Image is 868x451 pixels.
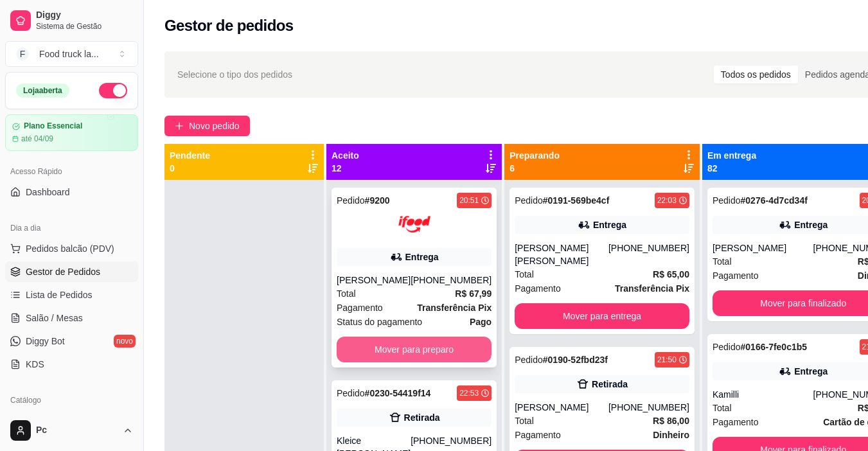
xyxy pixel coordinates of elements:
strong: Transferência Pix [417,303,492,313]
div: 20:51 [459,195,479,206]
strong: # 0191-569be4cf [543,195,610,206]
span: Pagamento [515,281,561,296]
strong: R$ 65,00 [653,269,689,279]
strong: Dinheiro [653,430,689,440]
div: [PERSON_NAME] [713,242,813,254]
strong: # 0190-52fbd23f [543,355,608,365]
p: 6 [509,162,560,175]
div: [PERSON_NAME] [337,274,411,287]
div: Entrega [593,218,626,231]
div: [PHONE_NUMBER] [411,274,492,287]
a: DiggySistema de Gestão [5,5,138,36]
button: Novo pedido [164,116,250,136]
span: Pc [36,425,118,436]
a: Plano Essencialaté 04/09 [5,114,138,151]
p: 82 [707,162,756,175]
div: Kamilli [713,388,813,401]
a: Diggy Botnovo [5,331,138,351]
span: F [16,48,29,60]
span: Pedidos balcão (PDV) [26,242,114,255]
a: Lista de Pedidos [5,285,138,305]
strong: # 0230-54419f14 [365,388,431,398]
div: [PERSON_NAME] [515,401,608,414]
button: Select a team [5,41,138,67]
button: Alterar Status [99,83,127,98]
a: Dashboard [5,182,138,202]
strong: # 0276-4d7cd34f [741,195,808,206]
span: plus [175,121,184,130]
span: Pagamento [515,428,561,442]
div: Dia a dia [5,218,138,238]
p: Aceito [332,149,359,162]
a: Gestor de Pedidos [5,261,138,282]
article: Plano Essencial [24,121,82,131]
button: Pc [5,415,138,446]
span: Lista de Pedidos [26,288,93,301]
span: KDS [26,358,44,371]
span: Novo pedido [189,119,240,133]
p: Em entrega [707,149,756,162]
strong: Transferência Pix [615,283,689,294]
span: Pedido [515,355,543,365]
button: Pedidos balcão (PDV) [5,238,138,259]
span: Pedido [713,195,741,206]
div: Retirada [404,411,440,424]
span: Pagamento [713,415,759,429]
strong: # 0166-7fe0c1b5 [741,342,808,352]
span: Pedido [337,195,365,206]
article: até 04/09 [21,134,53,144]
div: Todos os pedidos [714,66,798,84]
span: Gestor de Pedidos [26,265,100,278]
p: 0 [170,162,210,175]
img: ifood [398,208,430,240]
div: Loja aberta [16,84,69,98]
strong: R$ 86,00 [653,416,689,426]
div: Acesso Rápido [5,161,138,182]
div: Entrega [794,218,828,231]
div: Entrega [405,251,439,263]
span: Diggy [36,10,133,21]
div: Catálogo [5,390,138,411]
span: Salão / Mesas [26,312,83,324]
span: Status do pagamento [337,315,422,329]
span: Diggy Bot [26,335,65,348]
div: [PERSON_NAME] [PERSON_NAME] [515,242,608,267]
strong: # 9200 [365,195,390,206]
span: Total [515,414,534,428]
strong: Pago [470,317,492,327]
div: [PHONE_NUMBER] [608,401,689,414]
p: 12 [332,162,359,175]
p: Pendente [170,149,210,162]
div: [PHONE_NUMBER] [608,242,689,267]
span: Pedido [337,388,365,398]
a: KDS [5,354,138,375]
span: Sistema de Gestão [36,21,133,31]
h2: Gestor de pedidos [164,15,294,36]
div: 22:03 [657,195,677,206]
div: Entrega [794,365,828,378]
span: Total [337,287,356,301]
span: Total [713,254,732,269]
a: Salão / Mesas [5,308,138,328]
strong: R$ 67,99 [455,288,492,299]
span: Pedido [515,195,543,206]
button: Mover para entrega [515,303,689,329]
span: Pagamento [337,301,383,315]
span: Selecione o tipo dos pedidos [177,67,292,82]
span: Pagamento [713,269,759,283]
span: Pedido [713,342,741,352]
span: Total [515,267,534,281]
div: Food truck la ... [39,48,99,60]
div: Retirada [592,378,628,391]
div: 22:53 [459,388,479,398]
p: Preparando [509,149,560,162]
span: Total [713,401,732,415]
span: Dashboard [26,186,70,199]
button: Mover para preparo [337,337,492,362]
div: 21:50 [657,355,677,365]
